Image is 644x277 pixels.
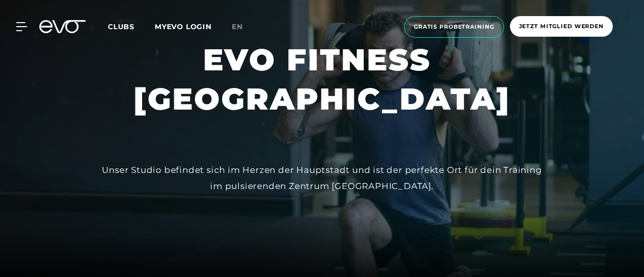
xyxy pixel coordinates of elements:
[507,16,616,38] a: Jetzt Mitglied werden
[232,22,243,31] span: en
[414,23,494,31] span: Gratis Probetraining
[519,22,604,31] span: Jetzt Mitglied werden
[155,22,212,31] a: MYEVO LOGIN
[108,22,155,31] a: Clubs
[401,16,507,38] a: Gratis Probetraining
[134,40,510,119] h1: EVO FITNESS [GEOGRAPHIC_DATA]
[95,162,549,195] div: Unser Studio befindet sich im Herzen der Hauptstadt und ist der perfekte Ort für dein Training im...
[108,22,135,31] span: Clubs
[232,21,255,33] a: en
